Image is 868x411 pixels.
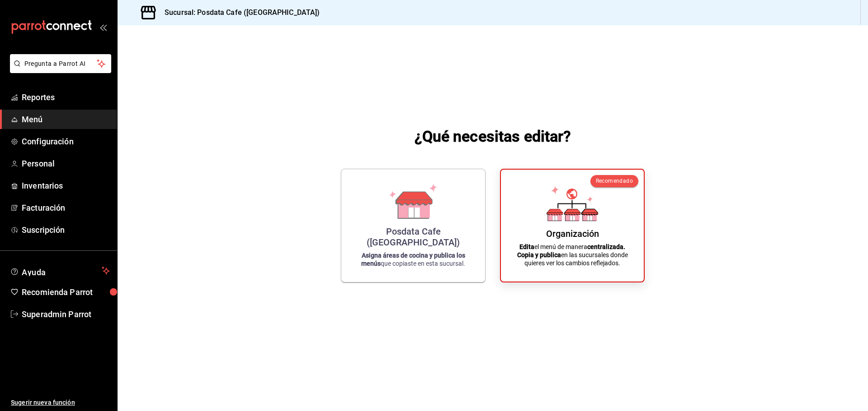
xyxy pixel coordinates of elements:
h3: Sucursal: Posdata Cafe ([GEOGRAPHIC_DATA]) [157,7,320,18]
span: Superadmin Parrot [22,308,110,320]
p: que copiaste en esta sucursal. [352,251,474,268]
span: Ayuda [22,265,98,276]
strong: Asigna áreas de cocina y publica los menús [361,252,465,267]
button: Pregunta a Parrot AI [10,54,111,73]
span: Configuración [22,135,110,148]
span: Suscripción [22,224,110,236]
span: Menú [22,113,110,125]
strong: centralizada. [587,243,625,250]
span: Sugerir nueva función [11,398,110,407]
div: Posdata Cafe ([GEOGRAPHIC_DATA]) [352,226,474,248]
strong: Copia y publica [517,251,561,259]
p: el menú de manera en las sucursales donde quieres ver los cambios reflejados. [512,243,633,267]
span: Pregunta a Parrot AI [24,59,97,69]
span: Inventarios [22,180,110,192]
div: Organización [546,228,599,239]
button: open_drawer_menu [99,23,107,31]
span: Recomienda Parrot [22,286,110,298]
strong: Edita [519,243,534,250]
span: Facturación [22,202,110,214]
span: Personal [22,157,110,170]
a: Pregunta a Parrot AI [6,65,111,75]
h1: ¿Qué necesitas editar? [415,125,571,147]
span: Reportes [22,91,110,103]
span: Recomendado [596,178,633,184]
